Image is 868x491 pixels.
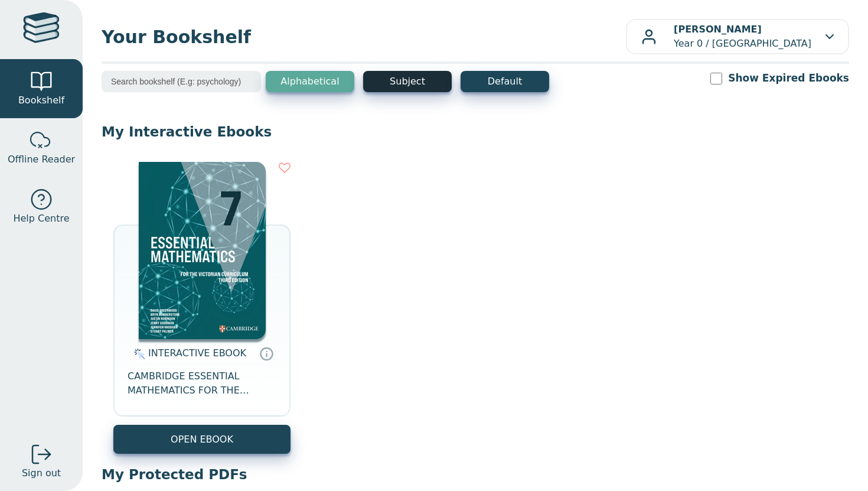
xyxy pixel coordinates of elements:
[22,466,61,480] span: Sign out
[259,346,273,360] a: Interactive eBooks are accessed online via the publisher’s portal. They contain interactive resou...
[102,466,849,483] p: My Protected PDFs
[13,212,69,226] span: Help Centre
[674,24,762,35] b: [PERSON_NAME]
[102,24,626,50] span: Your Bookshelf
[674,22,811,51] p: Year 0 / [GEOGRAPHIC_DATA]
[8,152,75,167] span: Offline Reader
[139,162,266,339] img: a4cdec38-c0cf-47c5-bca4-515c5eb7b3e9.png
[266,71,354,92] button: Alphabetical
[102,123,849,141] p: My Interactive Ebooks
[113,425,291,454] button: OPEN EBOOK
[461,71,549,92] button: Default
[128,369,276,398] span: CAMBRIDGE ESSENTIAL MATHEMATICS FOR THE VICTORIAN CURRICULUM YEAR 7 EBOOK 3E
[102,71,261,92] input: Search bookshelf (E.g: psychology)
[626,19,849,54] button: [PERSON_NAME]Year 0 / [GEOGRAPHIC_DATA]
[363,71,452,92] button: Subject
[130,347,145,361] img: interactive.svg
[18,93,64,108] span: Bookshelf
[148,347,246,359] span: INTERACTIVE EBOOK
[728,71,849,86] label: Show Expired Ebooks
